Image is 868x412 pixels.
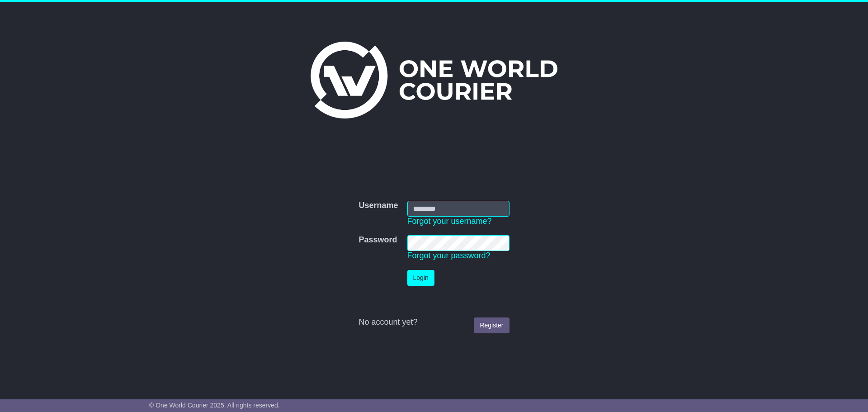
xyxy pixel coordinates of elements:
img: One World [311,42,557,118]
button: Login [407,270,434,286]
span: © One World Courier 2025. All rights reserved. [149,402,280,409]
a: Register [474,317,509,333]
label: Username [359,201,398,211]
label: Password [359,235,397,245]
a: Forgot your username? [407,217,492,226]
div: No account yet? [359,317,509,327]
a: Forgot your password? [407,251,491,260]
